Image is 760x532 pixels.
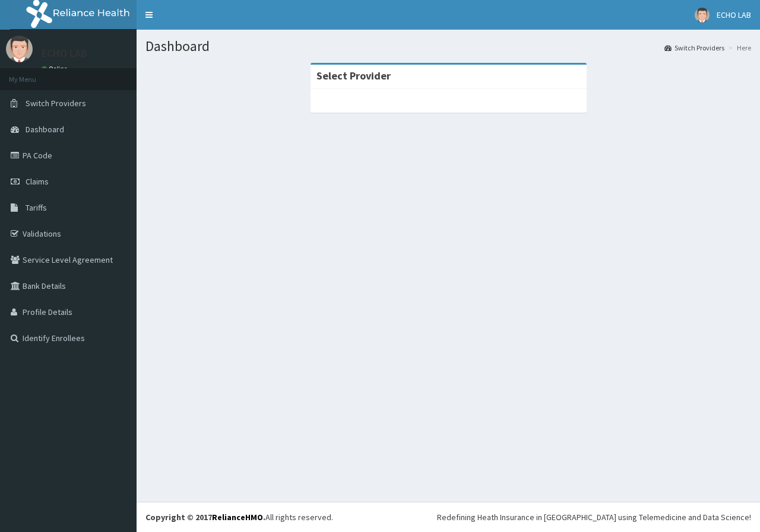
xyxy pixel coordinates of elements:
strong: Copyright © 2017 . [145,512,265,523]
a: Switch Providers [664,43,724,53]
span: Switch Providers [26,98,86,109]
img: User Image [695,8,710,23]
a: Online [42,65,70,73]
a: RelianceHMO [212,512,263,523]
strong: Select Provider [316,69,391,82]
span: ECHO LAB [717,9,751,20]
div: Redefining Heath Insurance in [GEOGRAPHIC_DATA] using Telemedicine and Data Science! [437,511,751,523]
span: Claims [26,176,49,187]
p: ECHO LAB [42,48,87,59]
img: User Image [6,36,33,62]
li: Here [726,43,751,53]
footer: All rights reserved. [137,502,760,532]
span: Tariffs [26,202,47,213]
span: Dashboard [26,124,64,135]
h1: Dashboard [145,39,751,54]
